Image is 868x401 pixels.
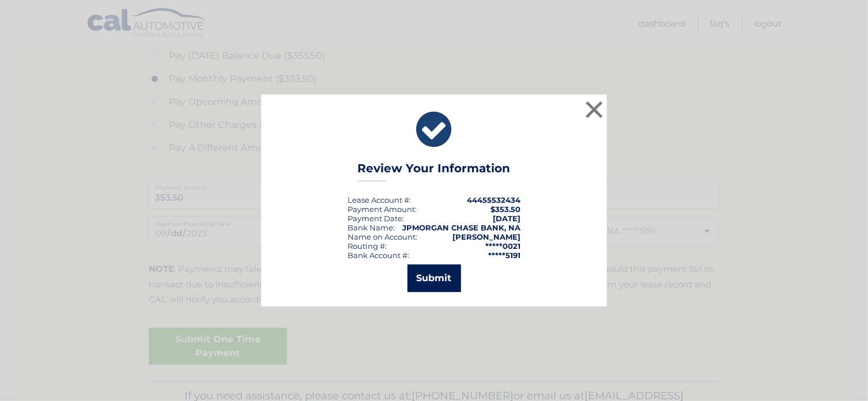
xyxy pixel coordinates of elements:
div: : [348,214,404,223]
span: $353.50 [490,205,520,214]
div: Bank Account #: [348,251,409,260]
button: × [583,98,606,121]
span: Payment Date [348,214,402,223]
span: [DATE] [493,214,520,223]
strong: JPMORGAN CHASE BANK, NA [402,223,520,232]
div: Routing #: [348,241,387,251]
strong: 44455532434 [467,195,520,205]
button: Submit [407,264,461,292]
div: Payment Amount: [348,205,417,214]
h3: Review Your Information [358,161,511,181]
strong: [PERSON_NAME] [452,232,520,241]
div: Bank Name: [348,223,395,232]
div: Name on Account: [348,232,417,241]
div: Lease Account #: [348,195,411,205]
